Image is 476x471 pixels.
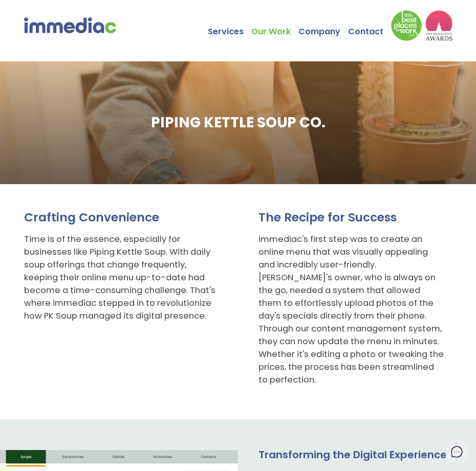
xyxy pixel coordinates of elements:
[298,10,348,42] a: Company
[258,210,445,225] h2: The Recipe for Success
[258,233,445,386] p: immediac's first step was to create an online menu that was visually appealing and incredibly use...
[24,233,218,322] p: Time is of the essence, especially for businesses like Piping Kettle Soup. With daily soup offeri...
[251,10,298,42] a: Our Work
[24,17,116,33] img: immediac
[24,210,218,225] h2: Crafting Convenience
[258,447,457,462] h2: Transforming the Digital Experience
[151,114,326,132] h1: PIPING KETTLE SOUP CO.
[348,10,391,42] a: Contact
[208,10,251,42] a: Services
[391,10,422,41] img: Down
[425,10,452,41] img: logo2_wea_nobg.webp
